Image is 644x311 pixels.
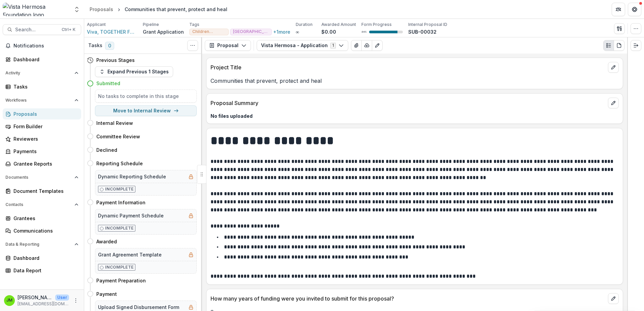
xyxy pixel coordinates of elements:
[95,66,173,77] button: Expand Previous 1 Stages
[3,225,81,236] a: Communications
[72,297,80,305] button: More
[211,99,605,107] p: Proposal Summary
[5,175,72,180] span: Documents
[96,290,117,298] h4: Payment
[5,242,72,247] span: Data & Reporting
[98,212,164,219] h5: Dynamic Payment Schedule
[3,265,81,276] a: Data Report
[13,148,76,155] div: Payments
[408,28,437,35] p: SUB-00032
[211,112,619,119] p: No files uploaded
[5,202,72,207] span: Contacts
[3,133,81,144] a: Reviewers
[211,77,619,85] p: Communities that prevent, protect and heal
[87,22,106,28] p: Applicant
[96,160,143,167] h4: Reporting Schedule
[257,40,348,51] button: Vista Hermosa - Application1
[13,215,76,222] div: Grantees
[3,68,81,78] button: Open Activity
[98,251,162,258] h5: Grant Agreement Template
[3,172,81,183] button: Open Documents
[87,4,230,14] nav: breadcrumb
[98,93,194,100] h5: No tasks to complete in this stage
[72,3,82,16] button: Open entity switcher
[614,40,624,51] button: PDF view
[361,22,392,28] p: Form Progress
[105,42,114,50] span: 0
[3,146,81,157] a: Payments
[3,24,81,35] button: Search...
[211,295,605,303] p: How many years of funding were you invited to submit for this proposal?
[13,110,76,117] div: Proposals
[96,119,133,127] h4: Internal Review
[3,40,81,51] button: Notifications
[189,22,199,28] p: Tags
[3,239,81,250] button: Open Data & Reporting
[96,133,140,140] h4: Committee Review
[87,28,137,35] a: Viva, TOGETHER FOR CHILDREN
[87,4,116,14] a: Proposals
[13,267,76,274] div: Data Report
[233,29,269,34] span: [GEOGRAPHIC_DATA]
[13,254,76,262] div: Dashboard
[608,98,619,108] button: edit
[408,22,447,28] p: Internal Proposal ID
[105,186,134,192] p: Incomplete
[13,227,76,234] div: Communications
[5,71,72,75] span: Activity
[3,3,69,16] img: Vista Hermosa Foundation logo
[96,238,117,245] h4: Awarded
[3,158,81,169] a: Grantee Reports
[192,29,226,34] span: Children Leadership
[631,40,641,51] button: Expand right
[351,40,362,51] button: View Attached Files
[3,213,81,224] a: Grantees
[5,98,72,103] span: Workflows
[361,30,366,34] p: 84 %
[187,40,198,51] button: Toggle View Cancelled Tasks
[125,6,227,13] div: Communities that prevent, protect and heal
[273,29,290,35] button: +1more
[3,121,81,132] a: Form Builder
[98,173,166,180] h5: Dynamic Reporting Schedule
[96,199,146,206] h4: Payment Information
[3,95,81,106] button: Open Workflows
[18,294,53,301] p: [PERSON_NAME]
[3,81,81,92] a: Tasks
[13,43,78,49] span: Notifications
[211,63,605,71] p: Project Title
[96,57,135,64] h4: Previous Stages
[13,56,76,63] div: Dashboard
[60,26,77,33] div: Ctrl + K
[205,40,251,51] button: Proposal
[15,27,58,33] span: Search...
[372,40,383,51] button: Edit as form
[603,40,614,51] button: Plaintext view
[13,123,76,130] div: Form Builder
[608,293,619,304] button: edit
[3,252,81,264] a: Dashboard
[3,54,81,65] a: Dashboard
[13,187,76,195] div: Document Templates
[296,28,299,35] p: ∞
[3,199,81,210] button: Open Contacts
[296,22,313,28] p: Duration
[143,28,184,35] p: Grant Application
[3,108,81,119] a: Proposals
[88,43,102,48] h3: Tasks
[3,185,81,197] a: Document Templates
[13,83,76,90] div: Tasks
[13,135,76,142] div: Reviewers
[95,105,197,116] button: Move to Internal Review
[321,22,356,28] p: Awarded Amount
[143,22,159,28] p: Pipeline
[96,277,146,284] h4: Payment Preparation
[96,146,117,153] h4: Declined
[105,264,134,270] p: Incomplete
[98,304,179,311] h5: Upload Signed Disbursement Form
[321,28,336,35] p: $0.00
[18,301,69,307] p: [EMAIL_ADDRESS][DOMAIN_NAME]
[612,3,625,16] button: Partners
[55,295,69,301] p: User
